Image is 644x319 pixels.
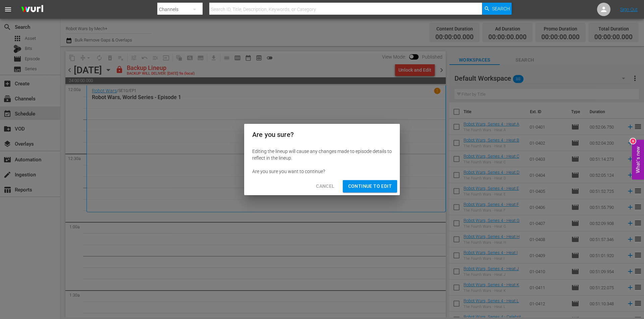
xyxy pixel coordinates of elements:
span: Cancel [316,182,334,190]
img: ans4CAIJ8jUAAAAAAAAAAAAAAAAAAAAAAAAgQb4GAAAAAAAAAAAAAAAAAAAAAAAAJMjXAAAAAAAAAAAAAAAAAAAAAAAAgAT5G... [16,2,48,17]
button: Open Feedback Widget [632,140,644,179]
div: 6 [630,138,636,144]
span: Continue to Edit [348,182,392,190]
span: Search [492,3,510,15]
a: Sign Out [620,7,638,12]
h2: Are you sure? [252,129,392,140]
div: Editing the lineup will cause any changes made to episode details to reflect in the lineup. [252,148,392,161]
span: menu [4,5,12,13]
button: Cancel [311,180,340,192]
div: Are you sure you want to continue? [252,168,392,175]
button: Continue to Edit [343,180,397,192]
